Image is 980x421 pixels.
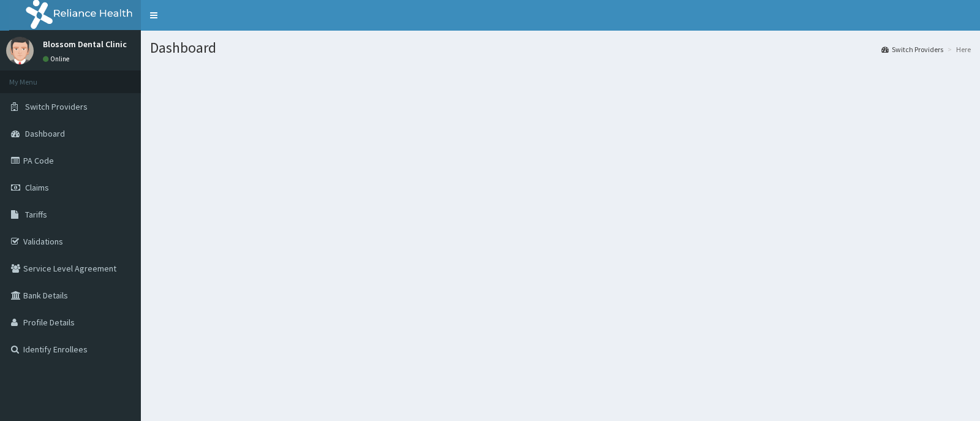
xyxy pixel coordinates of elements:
[150,40,971,56] h1: Dashboard
[881,44,943,55] a: Switch Providers
[6,37,34,64] img: User Image
[25,128,65,139] span: Dashboard
[25,209,47,220] span: Tariffs
[944,44,971,55] li: Here
[25,101,88,112] span: Switch Providers
[43,55,72,63] a: Online
[43,40,127,48] p: Blossom Dental Clinic
[25,182,49,193] span: Claims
